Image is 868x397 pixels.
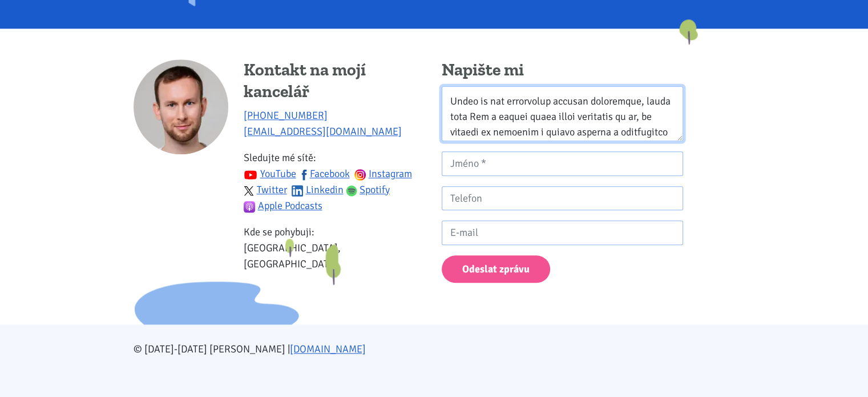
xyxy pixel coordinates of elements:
[244,109,328,122] a: [PHONE_NUMBER]
[346,183,390,196] a: Spotify
[244,167,296,180] a: YouTube
[442,86,683,283] form: Kontaktní formulář
[442,151,683,176] input: Jméno *
[346,185,357,197] img: spotify.png
[244,168,257,182] img: youtube.svg
[292,183,344,196] a: Linkedin
[298,169,310,181] img: fb.svg
[244,125,402,138] a: [EMAIL_ADDRESS][DOMAIN_NAME]
[290,343,366,355] a: [DOMAIN_NAME]
[244,59,426,102] h4: Kontakt na mojí kancelář
[244,183,287,196] a: Twitter
[442,59,683,81] h4: Napište mi
[298,167,350,180] a: Facebook
[442,255,550,283] button: Odeslat zprávu
[244,224,426,272] p: Kde se pohybuji: [GEOGRAPHIC_DATA], [GEOGRAPHIC_DATA]
[292,185,303,197] img: linkedin.svg
[244,186,254,196] img: twitter.svg
[442,220,683,245] input: E-mail
[442,186,683,211] input: Telefon
[354,169,366,181] img: ig.svg
[126,341,742,357] div: © [DATE]-[DATE] [PERSON_NAME] |
[244,199,322,212] a: Apple Podcasts
[354,167,412,180] a: Instagram
[244,150,426,214] p: Sledujte mé sítě:
[244,201,255,212] img: apple-podcasts.png
[134,59,228,154] img: Tomáš Kučera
